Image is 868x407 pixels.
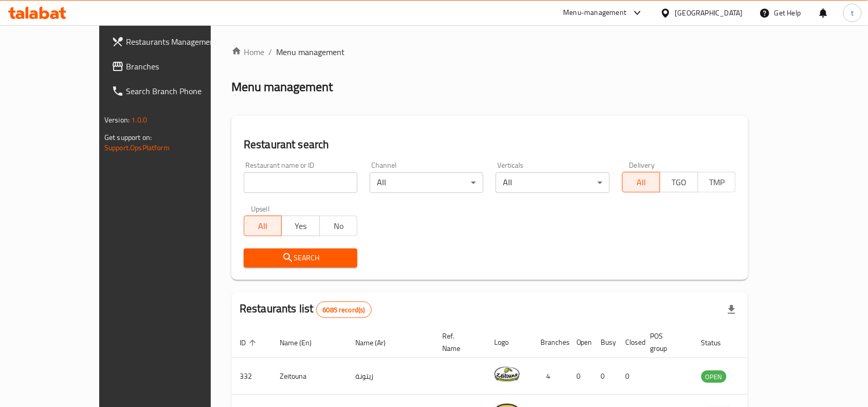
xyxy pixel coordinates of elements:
th: Closed [618,327,642,358]
button: Yes [281,216,319,236]
span: Status [701,337,735,349]
span: Get support on: [104,131,152,144]
button: All [244,216,282,236]
div: Export file [719,297,744,322]
th: Busy [593,327,618,358]
img: Zeitouna [494,361,520,387]
td: 332 [231,358,272,395]
td: 4 [532,358,568,395]
button: TMP [698,172,736,192]
td: 0 [618,358,642,395]
div: [GEOGRAPHIC_DATA] [675,7,743,19]
a: Home [231,46,264,58]
span: t [851,7,854,19]
span: Menu management [276,46,345,58]
th: Logo [486,327,532,358]
span: 1.0.0 [131,113,147,127]
input: Search for restaurant name or ID.. [244,172,357,193]
span: 6085 record(s) [317,305,371,315]
button: TGO [660,172,698,192]
a: Restaurants Management [103,29,244,54]
span: Search Branch Phone [126,85,236,97]
td: 0 [568,358,593,395]
span: Search [252,252,349,264]
span: TGO [664,175,694,190]
span: Restaurants Management [126,36,236,48]
td: Zeitouna [272,358,347,395]
span: No [324,219,353,234]
div: Menu-management [564,7,627,19]
span: TMP [702,175,732,190]
nav: breadcrumb [231,46,748,58]
button: No [319,216,357,236]
span: OPEN [701,371,727,383]
td: زيتونة [347,358,434,395]
div: All [370,172,483,193]
a: Branches [103,54,244,79]
div: All [496,172,609,193]
span: Ref. Name [442,330,474,355]
span: Name (Ar) [355,337,399,349]
div: OPEN [701,370,727,383]
th: Open [568,327,593,358]
span: Yes [286,219,315,234]
span: Name (En) [280,337,325,349]
th: Branches [532,327,568,358]
label: Upsell [251,205,270,213]
label: Delivery [629,162,655,169]
span: All [627,175,656,190]
button: Search [244,249,357,268]
span: All [248,219,278,234]
span: Branches [126,60,236,73]
span: Version: [104,113,130,127]
h2: Menu management [231,79,333,95]
a: Support.OpsPlatform [104,141,170,154]
td: 0 [593,358,618,395]
button: All [622,172,660,192]
div: Total records count [316,302,372,318]
h2: Restaurants list [240,301,372,318]
li: / [268,46,272,58]
span: POS group [650,330,681,355]
h2: Restaurant search [244,137,736,152]
a: Search Branch Phone [103,79,244,103]
span: ID [240,337,259,349]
